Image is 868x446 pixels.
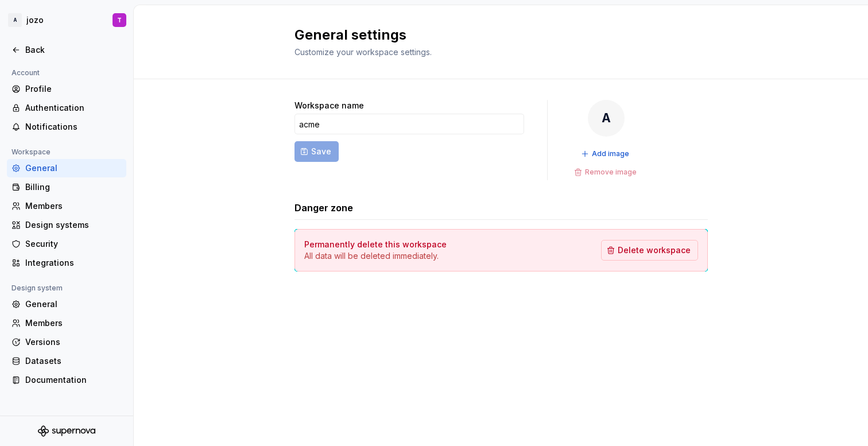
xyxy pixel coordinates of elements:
a: Versions [7,333,126,351]
a: Design systems [7,216,126,234]
span: Delete workspace [618,245,691,256]
div: Back [25,44,122,56]
a: Back [7,41,126,59]
div: A [8,13,22,27]
a: Profile [7,80,126,98]
button: Delete workspace [601,240,698,261]
a: General [7,159,126,177]
div: T [117,15,122,25]
a: Authentication [7,99,126,117]
a: Documentation [7,371,126,389]
div: Design systems [25,219,122,231]
div: Datasets [25,355,122,367]
span: Add image [592,149,629,158]
a: Integrations [7,254,126,272]
span: Customize your workspace settings. [294,47,432,57]
button: Add image [578,146,634,162]
a: General [7,295,126,313]
div: Workspace [7,145,55,159]
svg: Supernova Logo [38,425,95,437]
h3: Danger zone [294,201,353,215]
div: Versions [25,336,122,348]
p: All data will be deleted immediately. [304,250,447,262]
a: Datasets [7,352,126,370]
div: jozo [26,14,44,26]
div: Documentation [25,374,122,386]
div: Members [25,200,122,212]
div: Account [7,66,44,80]
h2: General settings [294,26,694,44]
div: Members [25,317,122,329]
div: Billing [25,181,122,193]
label: Workspace name [294,100,364,111]
div: A [588,100,625,137]
a: Billing [7,178,126,196]
a: Security [7,235,126,253]
a: Notifications [7,118,126,136]
div: Notifications [25,121,122,133]
div: Integrations [25,257,122,269]
div: Authentication [25,102,122,114]
button: AjozoT [2,7,131,33]
div: Design system [7,281,67,295]
a: Members [7,197,126,215]
div: General [25,298,122,310]
div: Profile [25,83,122,95]
h4: Permanently delete this workspace [304,239,447,250]
div: Security [25,238,122,250]
a: Members [7,314,126,332]
div: General [25,162,122,174]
